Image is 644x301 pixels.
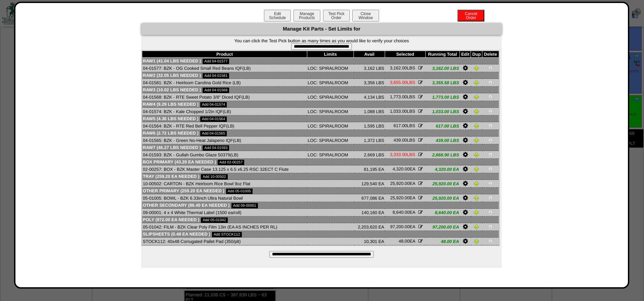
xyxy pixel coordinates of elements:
td: 25,920.00 EA [425,194,460,202]
td: 04-01593: BZK - Gullah Gumbo Glaze 50379(LB) [142,151,307,159]
td: Raw3 (10.02 LBS needed ) [142,87,499,93]
td: LOC: SPIRALROOM [307,79,354,87]
th: Limits [307,51,354,58]
img: Delete Item [488,109,493,114]
td: 1,595 LBS [354,122,385,130]
td: 3,162 LBS [354,64,385,72]
th: Selected [385,51,426,58]
button: EditSchedule [264,10,291,21]
span: EA [392,210,415,215]
a: CloseWindow [352,15,380,20]
span: 3,162.00 [390,65,407,70]
td: 3,162.00 LBS [425,64,460,72]
span: 617.00 [393,123,407,128]
th: Avail [354,51,385,58]
td: 1,372 LBS [354,137,385,144]
td: LOC: SPIRALROOM [307,93,354,101]
span: 8,640.00 [392,210,410,215]
span: 48.00 [399,239,410,244]
td: 10-00502: CARTON - BZK Heirloom Rice Bowl 9oz Flat [142,180,307,188]
span: LBS [390,94,415,99]
td: 677,086 EA [354,194,385,202]
td: Other Primary (259.20 EA needed ) [142,188,499,194]
a: Add 04-01574 [200,102,227,107]
img: Delete Item [488,65,493,71]
td: 97,200.00 EA [425,223,460,231]
td: 04-01574: BZK - Kale Chopped 1/2in IQF(LB) [142,108,307,115]
th: Product [142,51,307,58]
img: Duplicate Item [474,181,479,186]
span: EA [399,239,415,244]
a: Add STOCK112 [212,232,242,237]
img: Duplicate Item [474,152,479,157]
td: 10,301 EA [354,238,385,245]
div: Manage Kit Parts - Set Limits for [141,23,502,35]
td: 1,033.00 LBS [425,108,460,115]
span: 4,320.00 [392,166,410,171]
img: Duplicate Item [474,80,479,85]
td: 129,540 EA [354,180,385,188]
span: EA [390,181,415,186]
a: Add 04-01568 [203,88,229,93]
th: Delete [482,51,499,58]
td: 25,920.00 EA [425,180,460,188]
button: CancelOrder [458,10,484,21]
img: Delete Item [488,166,493,172]
td: 04-01565: BZK - Green No-Heat Jalapeno IQF(LB) [142,137,307,144]
button: ManageProducts [293,10,320,21]
a: Add 02-00257 [218,160,244,165]
span: 439.00 [393,138,407,143]
a: Add 04-01581 [203,73,229,79]
img: Delete Item [488,123,493,129]
td: LOC: SPIRALROOM [307,108,354,115]
span: EA [390,224,415,229]
a: Add 05-01042 [201,217,227,223]
span: 3,655.00 [390,80,407,85]
a: Add 04-01565 [200,131,227,136]
td: Raw5 (4.36 LBS needed ) [142,115,499,122]
img: Duplicate Item [474,224,479,230]
img: Delete Item [488,80,493,85]
span: LBS [390,109,415,114]
img: Delete Item [488,181,493,186]
img: Duplicate Item [474,109,479,114]
a: Add 04-01577 [203,59,229,64]
th: Dup [471,51,482,58]
td: Raw2 (32.05 LBS needed ) [142,72,499,79]
td: 1,773.00 LBS [425,93,460,101]
td: LOC: SPIRALROOM [307,137,354,144]
img: Duplicate Item [474,94,479,100]
img: Duplicate Item [474,138,479,143]
img: Delete Item [488,210,493,215]
td: 3,355.58 LBS [425,79,460,87]
img: Delete Item [488,94,493,100]
button: CloseWindow [352,10,379,21]
td: LOC: SPIRALROOM [307,64,354,72]
td: 4,134 LBS [354,93,385,101]
img: Duplicate Item [474,123,479,129]
a: Add 04-01564 [200,116,227,122]
td: Raw7 (46.27 LBS needed ) [142,144,499,151]
span: LBS [390,152,415,157]
img: Duplicate Item [474,239,479,244]
td: 1,088 LBS [354,108,385,115]
td: 439.00 LBS [425,137,460,144]
img: Duplicate Item [474,65,479,71]
td: Slipsheets (0.48 EA needed ) [142,231,499,238]
span: LBS [393,123,415,128]
td: Tray (259.20 EA needed ) [142,173,499,180]
td: 617.00 LBS [425,122,460,130]
td: 140,160 EA [354,209,385,216]
td: Poly (972.00 EA needed ) [142,216,499,223]
td: Raw6 (2.72 LBS needed ) [142,130,499,137]
td: 05-01042: FILM - BZK Clear Poly Film 13in (EA AS INCHES PER RL) [142,223,307,231]
td: 2,668.90 LBS [425,151,460,159]
td: 3,356 LBS [354,79,385,87]
td: 2,669 LBS [354,151,385,159]
a: Add 10-00502 [201,174,227,180]
td: 04-01577: BZK - OG Cooked Small Red Beans IQF(LB) [142,64,307,72]
img: Delete Item [488,239,493,244]
img: Duplicate Item [474,166,479,172]
img: Delete Item [488,138,493,143]
img: Delete Item [488,195,493,201]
